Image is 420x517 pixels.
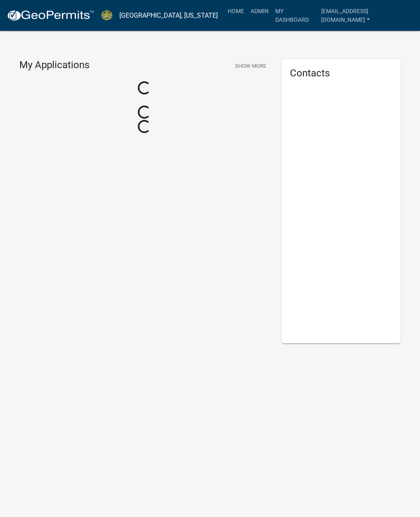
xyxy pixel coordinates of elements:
h4: My Applications [19,59,89,71]
button: Show More [232,59,269,73]
h5: Contacts [290,67,393,79]
a: Home [224,3,247,19]
a: [GEOGRAPHIC_DATA], [US_STATE] [119,9,218,23]
a: Admin [247,3,272,19]
a: [EMAIL_ADDRESS][DOMAIN_NAME] [318,3,413,28]
img: Jasper County, South Carolina [101,10,113,21]
a: My Dashboard [272,3,318,28]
